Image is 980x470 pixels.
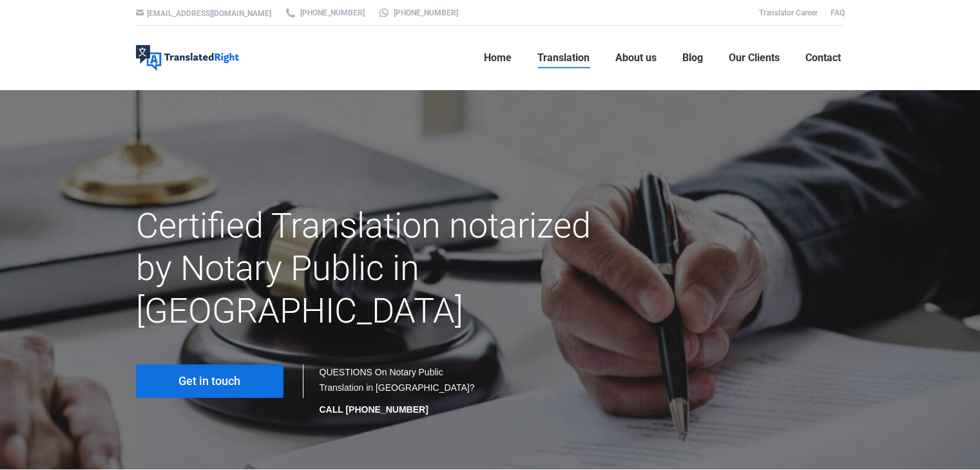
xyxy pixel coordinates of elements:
[729,52,780,64] span: Our Clients
[320,404,428,415] strong: CALL [PHONE_NUMBER]
[805,52,841,64] span: Contact
[682,52,703,64] span: Blog
[725,37,783,79] a: Our Clients
[320,364,477,417] div: QUESTIONS On Notary Public Translation in [GEOGRAPHIC_DATA]?
[831,8,845,17] a: FAQ
[136,205,602,332] h1: Certified Translation notarized by Notary Public in [GEOGRAPHIC_DATA]
[378,7,458,19] a: [PHONE_NUMBER]
[178,375,240,388] span: Get in touch
[533,37,593,79] a: Translation
[484,52,512,64] span: Home
[678,37,707,79] a: Blog
[480,37,515,79] a: Home
[537,52,590,64] span: Translation
[136,364,283,398] a: Get in touch
[759,8,818,17] a: Translator Career
[136,45,239,71] img: Translated Right
[615,52,657,64] span: About us
[802,37,845,79] a: Contact
[147,9,271,18] a: [EMAIL_ADDRESS][DOMAIN_NAME]
[284,7,365,19] a: [PHONE_NUMBER]
[611,37,660,79] a: About us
